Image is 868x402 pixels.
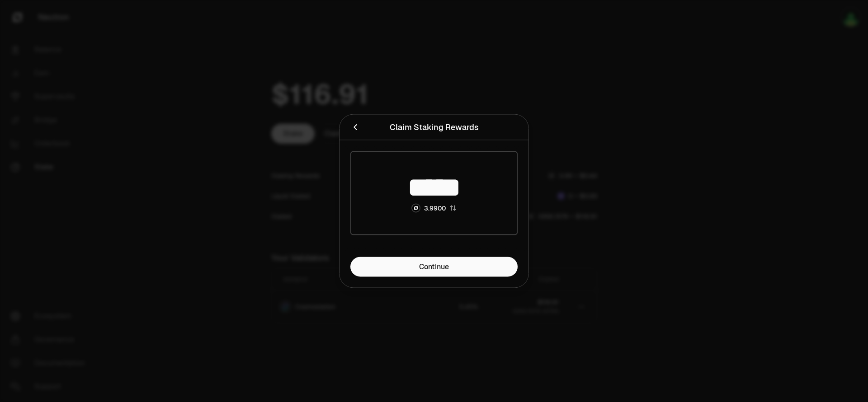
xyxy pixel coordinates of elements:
[424,204,446,213] div: 3.9900
[350,257,518,277] a: Continue
[412,205,420,212] img: NTRN Logo
[390,121,479,134] div: Claim Staking Rewards
[411,204,457,213] button: NTRN Logo3.9900
[350,121,360,134] button: Close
